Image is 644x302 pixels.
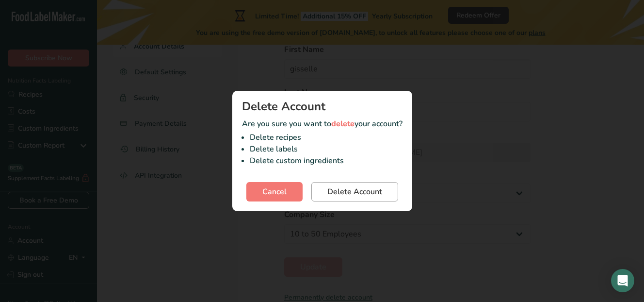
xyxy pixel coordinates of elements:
[242,101,402,112] h1: Delete Account
[250,155,402,167] li: Delete custom ingredients
[250,143,402,155] li: Delete labels
[611,269,634,292] div: Open Intercom Messenger
[232,91,412,211] section: Are you sure you want to your account?
[331,118,354,129] span: delete
[311,182,398,201] button: Delete Account
[250,132,402,143] li: Delete recipes
[246,182,303,201] button: Cancel
[262,186,287,198] span: Cancel
[327,186,382,198] span: Delete Account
